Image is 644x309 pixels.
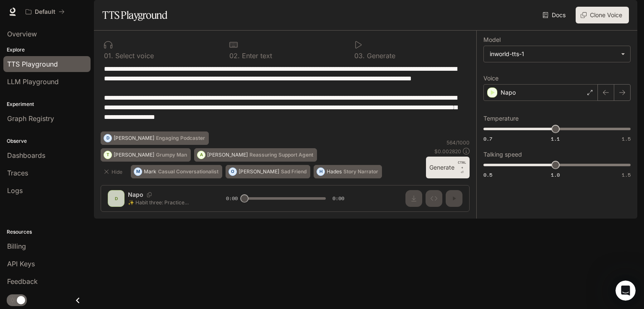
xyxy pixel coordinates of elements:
[483,116,519,121] p: Temperature
[226,165,310,178] button: O[PERSON_NAME]Sad Friend
[114,152,154,157] p: [PERSON_NAME]
[354,52,365,59] p: 0 3 .
[35,8,55,15] p: Default
[365,52,395,59] p: Generate
[615,281,636,301] iframe: Intercom live chat
[101,131,209,145] button: D[PERSON_NAME]Engaging Podcaster
[144,169,156,174] p: Mark
[197,148,205,162] div: A
[327,169,342,174] p: Hades
[483,37,501,43] p: Model
[229,52,240,59] p: 0 2 .
[240,52,272,59] p: Enter text
[104,52,113,59] p: 0 1 .
[426,157,470,178] button: GenerateCTRL +⏎
[576,7,629,23] button: Clone Voice
[114,136,154,141] p: [PERSON_NAME]
[156,136,205,141] p: Engaging Podcaster
[134,165,142,178] div: M
[484,46,630,62] div: inworld-tts-1
[317,165,325,178] div: H
[551,171,560,178] span: 1.0
[281,169,306,174] p: Sad Friend
[314,165,382,178] button: HHadesStory Narrator
[622,171,631,178] span: 1.5
[490,50,617,58] div: inworld-tts-1
[113,52,154,59] p: Select voice
[131,165,222,178] button: MMarkCasual Conversationalist
[483,152,522,157] p: Talking speed
[483,171,492,178] span: 0.5
[22,3,68,20] button: All workspaces
[194,148,317,162] button: A[PERSON_NAME]Reassuring Support Agent
[102,7,167,23] h1: TTS Playground
[156,152,187,157] p: Grumpy Man
[551,135,560,142] span: 1.1
[239,169,279,174] p: [PERSON_NAME]
[104,131,112,145] div: D
[483,135,492,142] span: 0.7
[229,165,236,178] div: O
[101,165,127,178] button: Hide
[541,7,569,23] a: Docs
[458,160,466,170] p: CTRL +
[104,148,112,162] div: T
[207,152,248,157] p: [PERSON_NAME]
[483,75,499,81] p: Voice
[622,135,631,142] span: 1.5
[343,169,378,174] p: Story Narrator
[249,152,313,157] p: Reassuring Support Agent
[458,160,466,175] p: ⏎
[501,88,516,97] p: Napo
[158,169,218,174] p: Casual Conversationalist
[101,148,191,162] button: T[PERSON_NAME]Grumpy Man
